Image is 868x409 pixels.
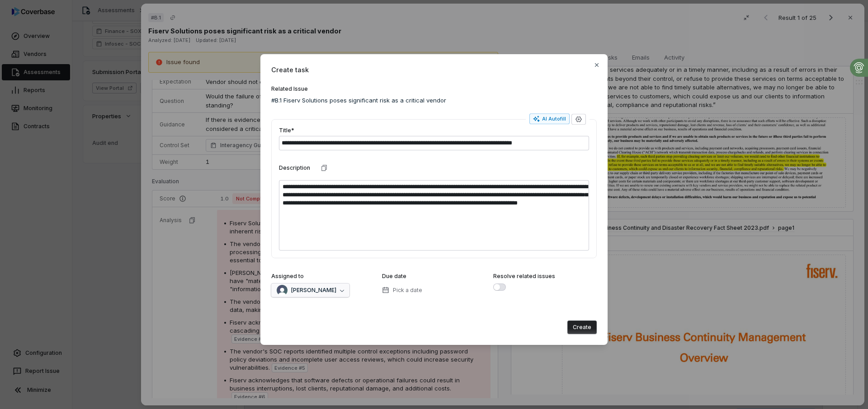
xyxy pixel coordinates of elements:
[382,273,406,280] label: Due date
[271,65,597,74] span: Create task
[379,281,425,300] button: Pick a date
[279,164,310,172] label: Description
[567,321,597,334] button: Create
[277,285,288,296] img: Brian Ball avatar
[529,113,570,124] button: AI Autofill
[533,115,566,122] div: AI Autofill
[279,127,294,134] label: Title*
[393,287,422,294] span: Pick a date
[291,287,336,294] span: [PERSON_NAME]
[271,273,304,280] label: Assigned to
[271,96,446,105] span: #B.1 Fiserv Solutions poses significant risk as a critical vendor
[271,85,597,93] label: Related Issue
[493,273,555,279] span: Resolve related issues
